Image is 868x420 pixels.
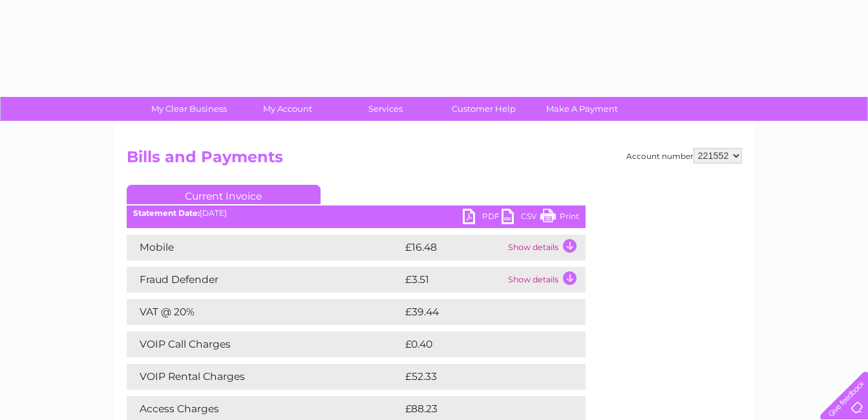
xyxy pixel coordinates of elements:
a: My Account [234,97,341,121]
td: £52.33 [402,364,559,390]
td: £0.40 [402,331,556,357]
div: [DATE] [127,209,586,218]
td: £16.48 [402,235,505,260]
a: Current Invoice [127,185,321,204]
td: Mobile [127,235,402,260]
h2: Bills and Payments [127,148,742,173]
a: CSV [502,209,540,227]
td: VAT @ 20% [127,299,402,325]
div: Account number [626,148,742,163]
td: VOIP Call Charges [127,331,402,357]
a: Services [332,97,439,121]
td: £39.44 [402,299,560,325]
a: My Clear Business [136,97,242,121]
a: PDF [463,209,502,227]
td: Fraud Defender [127,267,402,293]
td: Show details [505,267,586,293]
a: Make A Payment [529,97,635,121]
b: Statement Date: [133,208,200,218]
a: Print [540,209,579,227]
td: VOIP Rental Charges [127,364,402,390]
a: Customer Help [430,97,537,121]
td: £3.51 [402,267,505,293]
td: Show details [505,235,586,260]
